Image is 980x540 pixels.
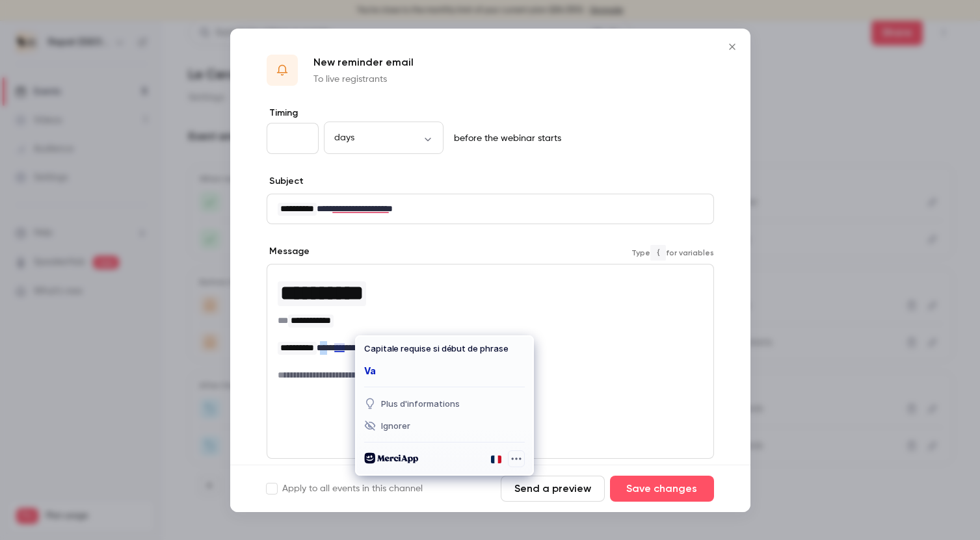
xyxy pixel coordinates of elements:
button: Send a preview [501,476,605,502]
div: editor [267,264,713,389]
p: To live registrants [313,73,414,86]
p: before the webinar starts [449,132,561,145]
span: Type for variables [631,245,714,261]
div: editor [267,194,713,224]
button: Save changes [610,476,714,502]
div: days [324,131,444,144]
button: Close [719,34,745,60]
code: { [650,245,666,261]
label: Subject [267,175,304,188]
p: New reminder email [313,55,414,70]
label: Message [267,245,310,258]
label: Timing [267,107,714,120]
label: Apply to all events in this channel [267,482,423,495]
